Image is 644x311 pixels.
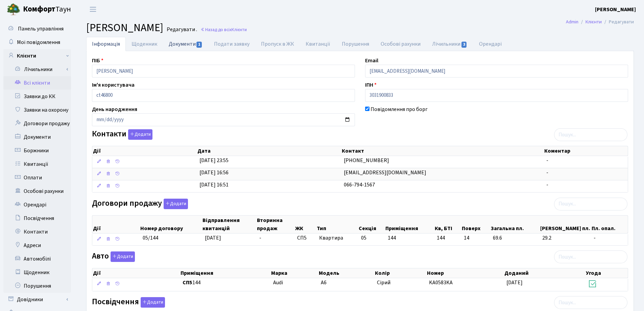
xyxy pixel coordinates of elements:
label: Договори продажу [92,199,188,209]
th: Тип [316,216,358,233]
th: Номер договору [140,216,202,233]
button: Посвідчення [141,297,165,308]
th: Дії [92,268,180,278]
th: Марка [270,268,318,278]
th: Контакт [341,146,543,156]
small: Редагувати . [165,26,197,33]
th: Доданий [504,268,585,278]
th: Коментар [544,146,628,156]
span: Клієнти [232,26,247,33]
input: Пошук... [554,198,627,210]
a: Порушення [3,279,71,293]
a: Документи [3,130,71,144]
label: ІПН [365,81,377,89]
span: [PHONE_NUMBER] [344,157,389,164]
span: [DATE] [506,279,523,286]
a: Оплати [3,171,71,184]
th: Дата [197,146,341,156]
span: Квартира [319,234,356,242]
img: logo.png [7,3,20,16]
a: Подати заявку [208,37,255,51]
a: Документи [163,37,208,51]
span: 29.2 [542,234,588,242]
a: Додати [109,250,135,262]
th: Поверх [461,216,490,233]
span: Сірий [377,279,390,286]
a: Admin [566,18,578,25]
b: [PERSON_NAME] [595,6,636,13]
th: Загальна пл. [490,216,540,233]
input: Пошук... [554,250,627,263]
input: Пошук... [554,128,627,141]
span: [DATE] 16:56 [199,169,229,176]
th: Приміщення [385,216,434,233]
a: Особові рахунки [3,184,71,198]
button: Авто [111,251,135,262]
a: Лічильники [8,63,71,76]
span: [EMAIL_ADDRESS][DOMAIN_NAME] [344,169,426,176]
th: Приміщення [180,268,270,278]
span: 144 [388,234,396,242]
th: Дії [92,216,140,233]
span: 1 [196,42,202,48]
a: Договори продажу [3,117,71,130]
a: Орендарі [473,37,507,51]
a: Лічильники [426,37,473,51]
th: Кв, БТІ [434,216,461,233]
th: Колір [374,268,426,278]
th: Вторинна продаж [256,216,294,233]
a: Додати [139,296,165,308]
span: - [259,234,261,242]
span: 3 [461,42,467,48]
a: Додати [126,128,152,140]
label: Email [365,57,378,65]
a: Автомобілі [3,252,71,266]
label: ПІБ [92,57,103,65]
a: Квитанції [300,37,336,51]
a: Особові рахунки [375,37,426,51]
span: - [546,157,548,164]
a: Заявки на охорону [3,103,71,117]
span: Панель управління [18,25,64,32]
th: Дії [92,146,197,156]
a: Боржники [3,144,71,157]
b: СП5 [183,279,192,286]
span: 144 [437,234,458,242]
span: 05 [361,234,366,242]
a: Щоденник [126,37,163,51]
span: - [594,234,625,242]
a: [PERSON_NAME] [595,5,636,14]
input: Пошук... [554,296,627,309]
nav: breadcrumb [556,15,644,29]
th: Пл. опал. [591,216,628,233]
a: Пропуск в ЖК [255,37,300,51]
span: Мої повідомлення [17,39,60,46]
label: Посвідчення [92,297,165,308]
label: Авто [92,251,135,262]
span: 144 [183,279,268,287]
a: Назад до всіхКлієнти [200,26,247,33]
b: Комфорт [23,4,55,15]
th: Відправлення квитанцій [202,216,256,233]
label: Повідомлення про борг [371,105,428,113]
a: Щоденник [3,266,71,279]
th: Угода [585,268,628,278]
a: Адреси [3,239,71,252]
th: ЖК [294,216,316,233]
span: СП5 [297,234,314,242]
span: 14 [464,234,487,242]
th: [PERSON_NAME] пл. [540,216,591,233]
a: Орендарі [3,198,71,212]
span: [DATE] [205,234,221,242]
a: Квитанції [3,157,71,171]
span: Таун [23,4,71,15]
th: Модель [318,268,374,278]
a: Порушення [336,37,375,51]
span: [DATE] 23:55 [199,157,229,164]
a: Заявки до КК [3,90,71,103]
a: Інформація [86,37,126,51]
label: Ім'я користувача [92,81,135,89]
span: 05/144 [143,234,158,242]
a: Контакти [3,225,71,239]
a: Додати [162,197,188,209]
